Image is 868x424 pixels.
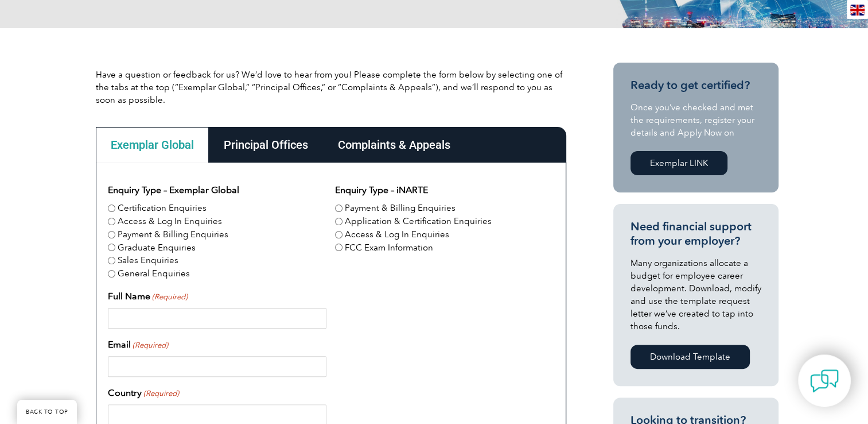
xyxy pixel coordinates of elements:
a: Exemplar LINK [630,151,727,175]
a: Download Template [630,345,750,369]
label: Payment & Billing Enquiries [345,202,456,215]
label: Country [108,386,179,400]
label: Sales Enquiries [118,254,178,267]
img: contact-chat.png [810,367,839,395]
p: Have a question or feedback for us? We’d love to hear from you! Please complete the form below by... [96,68,566,106]
label: Full Name [108,290,188,303]
label: Graduate Enquiries [118,241,196,255]
span: (Required) [151,291,188,303]
label: Email [108,338,168,352]
label: Application & Certification Enquiries [345,215,492,228]
span: (Required) [142,388,179,399]
span: (Required) [131,340,168,351]
a: BACK TO TOP [17,400,77,424]
label: General Enquiries [118,267,190,280]
p: Once you’ve checked and met the requirements, register your details and Apply Now on [630,101,761,139]
div: Complaints & Appeals [323,127,465,163]
img: en [850,5,865,16]
legend: Enquiry Type – iNARTE [335,183,428,197]
div: Exemplar Global [96,127,209,163]
div: Principal Offices [209,127,323,163]
legend: Enquiry Type – Exemplar Global [108,183,239,197]
label: Certification Enquiries [118,202,207,215]
label: FCC Exam Information [345,241,433,255]
h3: Ready to get certified? [630,78,761,92]
label: Access & Log In Enquiries [345,228,449,241]
h3: Need financial support from your employer? [630,219,761,248]
p: Many organizations allocate a budget for employee career development. Download, modify and use th... [630,257,761,333]
label: Access & Log In Enquiries [118,215,222,228]
label: Payment & Billing Enquiries [118,228,228,241]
